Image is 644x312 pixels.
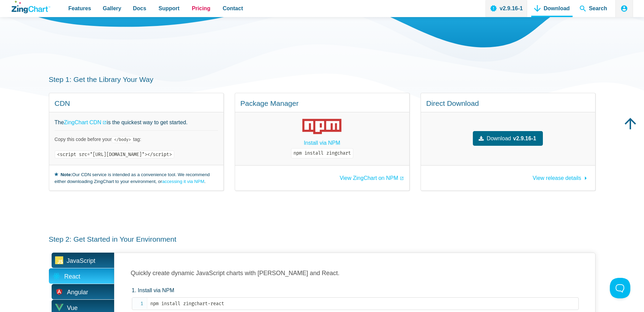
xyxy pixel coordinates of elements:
iframe: Toggle Customer Support [610,278,630,298]
code: </body> [112,136,133,143]
span: Download [487,134,511,143]
span: Docs [133,4,146,13]
span: Angular [67,287,88,298]
p: The is the quickest way to get started. [55,118,218,127]
a: accessing it via NPM [162,179,204,184]
li: Install via NPM [132,286,579,310]
strong: Note: [60,172,72,177]
p: Copy this code before your tag: [55,136,218,143]
a: ZingChart CDN [64,118,107,127]
span: Features [68,4,91,13]
a: Install via NPM [304,138,340,147]
span: - [208,301,210,307]
code: <script src="[URL][DOMAIN_NAME]"></script> [55,151,174,158]
h4: CDN [55,99,218,108]
code: npm install zingchart react [150,300,578,307]
small: Our CDN service is intended as a convenience tool. We recommend either downloading ZingChart to y... [55,171,218,185]
span: Pricing [192,4,210,13]
h3: Quickly create dynamic JavaScript charts with [PERSON_NAME] and React. [131,269,579,277]
strong: v2.9.16-1 [513,134,536,143]
span: React [64,271,80,282]
span: Gallery [103,4,121,13]
a: View ZingChart on NPM [340,175,403,181]
h4: Package Manager [241,99,404,108]
a: View release details [533,172,589,181]
span: JavaScript [67,256,95,266]
a: ZingChart Logo. Click to return to the homepage [12,1,50,13]
h3: Step 2: Get Started in Your Environment [49,235,595,244]
a: Downloadv2.9.16-1 [473,131,543,146]
h4: Direct Download [426,99,590,108]
span: Contact [223,4,243,13]
span: View release details [533,175,581,181]
code: npm install zingchart [291,148,353,158]
span: Support [159,4,179,13]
